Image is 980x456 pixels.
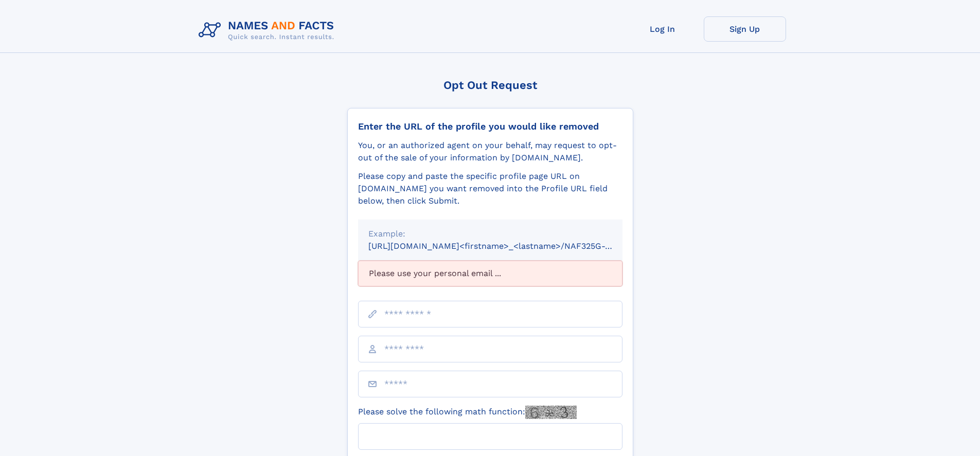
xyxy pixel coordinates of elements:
div: Please use your personal email ... [358,261,622,286]
small: [URL][DOMAIN_NAME]<firstname>_<lastname>/NAF325G-xxxxxxxx [368,241,642,251]
a: Sign Up [704,16,786,42]
div: You, or an authorized agent on your behalf, may request to opt-out of the sale of your informatio... [358,139,622,164]
div: Example: [368,228,612,240]
label: Please solve the following math function: [358,406,577,419]
a: Log In [621,16,704,42]
div: Opt Out Request [347,79,633,92]
div: Enter the URL of the profile you would like removed [358,121,622,132]
div: Please copy and paste the specific profile page URL on [DOMAIN_NAME] you want removed into the Pr... [358,170,622,207]
img: Logo Names and Facts [194,16,343,44]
